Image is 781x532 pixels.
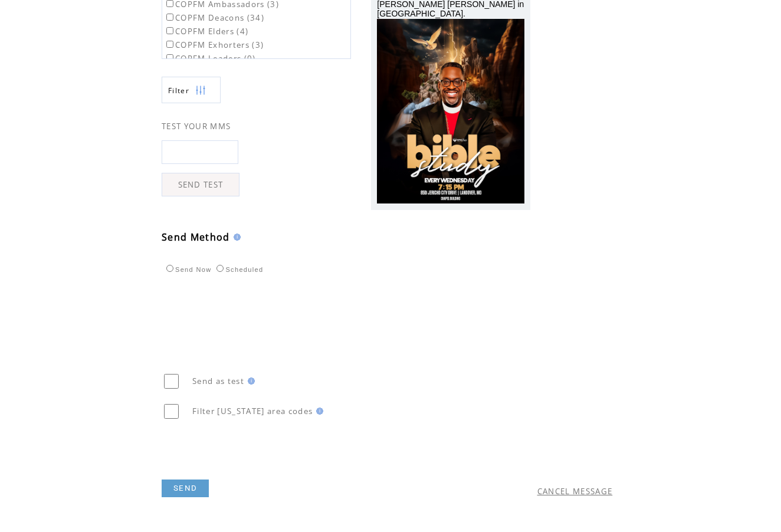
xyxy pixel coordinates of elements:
[313,408,323,415] img: help.gif
[537,486,613,497] a: CANCEL MESSAGE
[162,173,239,196] a: SEND TEST
[230,234,241,241] img: help.gif
[192,406,313,416] span: Filter [US_STATE] area codes
[162,77,221,103] a: Filter
[164,26,248,37] label: COPFM Elders (4)
[195,77,206,104] img: filters.png
[214,266,263,273] label: Scheduled
[166,41,173,48] input: COPFM Exhorters (3)
[192,376,244,386] span: Send as test
[166,27,173,34] input: COPFM Elders (4)
[163,266,211,273] label: Send Now
[164,53,256,64] label: COPFM Leaders (0)
[166,54,173,61] input: COPFM Leaders (0)
[168,86,189,96] span: Show filters
[166,265,173,272] input: Send Now
[162,480,209,497] a: SEND
[216,265,224,272] input: Scheduled
[244,377,255,385] img: help.gif
[162,121,231,132] span: TEST YOUR MMS
[162,231,230,244] span: Send Method
[164,40,264,50] label: COPFM Exhorters (3)
[166,14,173,21] input: COPFM Deacons (34)
[164,12,264,23] label: COPFM Deacons (34)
